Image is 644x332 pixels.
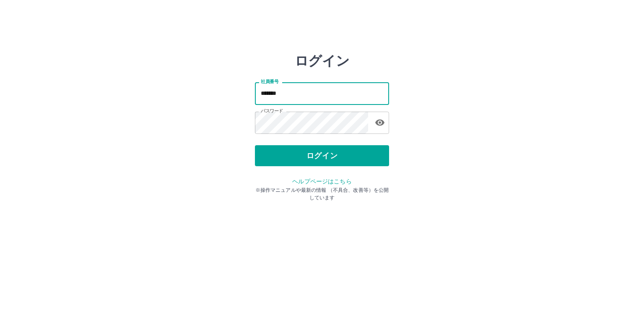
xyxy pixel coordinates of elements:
h2: ログイン [295,53,350,69]
p: ※操作マニュアルや最新の情報 （不具合、改善等）を公開しています [255,186,389,201]
button: ログイン [255,145,389,166]
label: パスワード [261,108,283,114]
a: ヘルプページはこちら [292,178,351,185]
label: 社員番号 [261,78,278,85]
